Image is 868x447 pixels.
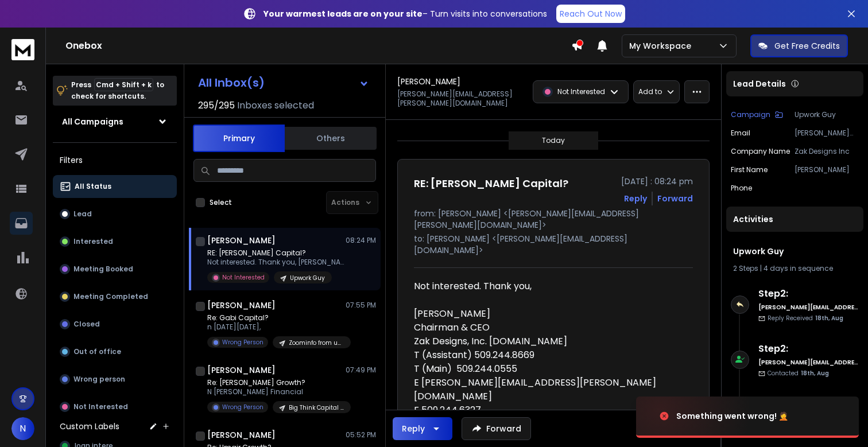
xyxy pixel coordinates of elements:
[73,402,128,411] p: Not Interested
[733,78,786,90] p: Lead Details
[733,246,857,257] h1: Upwork Guy
[733,263,758,273] span: 2 Steps
[731,110,770,119] p: Campaign
[676,410,788,422] div: Something went wrong! 🤦
[731,129,750,138] p: Email
[731,184,752,193] p: Phone
[53,285,177,308] button: Meeting Completed
[207,364,276,376] h1: [PERSON_NAME]
[556,5,625,23] a: Reach Out Now
[285,126,377,151] button: Others
[65,39,571,53] h1: Onebox
[207,248,345,258] p: RE: [PERSON_NAME] Capital?
[207,258,345,267] p: Not interested. Thank you, [PERSON_NAME]
[75,182,111,191] p: All Status
[53,203,177,226] button: Lead
[397,76,460,87] h1: [PERSON_NAME]
[657,193,693,204] div: Forward
[638,87,662,96] p: Add to
[764,263,833,273] span: 4 days in sequence
[795,110,859,119] p: Upwork Guy
[53,368,177,391] button: Wrong person
[198,77,265,88] h1: All Inbox(s)
[731,165,768,174] p: First Name
[346,430,376,440] p: 05:52 PM
[53,110,177,133] button: All Campaigns
[346,236,376,245] p: 08:24 PM
[557,87,605,96] p: Not Interested
[207,235,276,246] h1: [PERSON_NAME]
[758,358,859,367] h6: [PERSON_NAME][EMAIL_ADDRESS][DOMAIN_NAME]
[53,175,177,198] button: All Status
[402,423,425,434] div: Reply
[207,387,345,397] p: N [PERSON_NAME] Financial
[768,369,829,378] p: Contacted
[731,147,790,156] p: Company Name
[346,366,376,375] p: 07:49 PM
[393,417,452,440] button: Reply
[222,273,265,282] p: Not Interested
[73,265,133,274] p: Meeting Booked
[263,8,547,20] p: – Turn visits into conversations
[726,207,863,232] div: Activities
[11,417,34,440] button: N
[237,99,314,112] h3: Inboxes selected
[774,40,840,52] p: Get Free Credits
[53,152,177,168] h3: Filters
[542,136,565,145] p: Today
[11,39,34,60] img: logo
[71,79,164,102] p: Press to check for shortcuts.
[207,322,345,332] p: n [DATE][DATE],
[189,71,378,94] button: All Inbox(s)
[263,8,423,20] strong: Your warmest leads are on your site
[53,313,177,336] button: Closed
[198,99,235,112] span: 295 / 295
[73,375,125,384] p: Wrong person
[207,429,276,441] h1: [PERSON_NAME]
[758,342,859,356] h6: Step 2 :
[414,176,568,192] h1: RE: [PERSON_NAME] Capital?
[289,339,344,347] p: Zoominfo from upwork guy maybe its a scam who knows
[289,403,344,412] p: Big Think Capital - LOC
[73,347,121,356] p: Out of office
[62,116,123,127] h1: All Campaigns
[801,369,829,378] span: 18th, Aug
[397,90,526,108] p: [PERSON_NAME][EMAIL_ADDRESS][PERSON_NAME][DOMAIN_NAME]
[731,110,783,119] button: Campaign
[222,403,263,411] p: Wrong Person
[193,125,285,152] button: Primary
[414,208,693,231] p: from: [PERSON_NAME] <[PERSON_NAME][EMAIL_ADDRESS][PERSON_NAME][DOMAIN_NAME]>
[53,258,177,281] button: Meeting Booked
[815,314,843,322] span: 18th, Aug
[750,34,848,57] button: Get Free Credits
[795,147,859,156] p: Zak Designs Inc
[346,301,376,310] p: 07:55 PM
[414,233,693,256] p: to: [PERSON_NAME] <[PERSON_NAME][EMAIL_ADDRESS][DOMAIN_NAME]>
[462,417,531,440] button: Forward
[210,198,232,207] label: Select
[53,395,177,418] button: Not Interested
[73,209,92,219] p: Lead
[795,129,859,138] p: [PERSON_NAME][EMAIL_ADDRESS][PERSON_NAME][DOMAIN_NAME]
[733,264,857,273] div: |
[636,385,751,447] img: image
[560,8,622,20] p: Reach Out Now
[207,378,345,387] p: Re: [PERSON_NAME] Growth?
[795,165,859,174] p: [PERSON_NAME]
[73,320,100,329] p: Closed
[53,230,177,253] button: Interested
[53,340,177,363] button: Out of office
[207,313,345,322] p: Re: Gabi Capital?
[207,300,276,311] h1: [PERSON_NAME]
[73,292,148,301] p: Meeting Completed
[621,176,693,187] p: [DATE] : 08:24 pm
[60,421,119,432] h3: Custom Labels
[222,338,263,347] p: Wrong Person
[758,303,859,312] h6: [PERSON_NAME][EMAIL_ADDRESS][DOMAIN_NAME]
[768,314,843,322] p: Reply Received
[290,274,325,282] p: Upwork Guy
[758,287,859,301] h6: Step 2 :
